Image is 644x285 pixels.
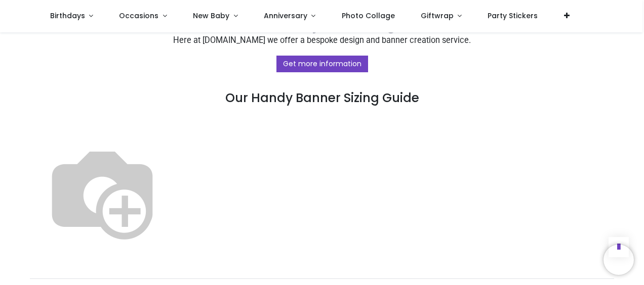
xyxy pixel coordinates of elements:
span: Giftwrap [421,11,454,21]
span: New Baby [193,11,229,21]
a: Get more information [276,56,368,73]
span: Anniversary [264,11,307,21]
img: Banner_Size_Helper_Image_Compare.svg [37,127,167,257]
span: Occasions [119,11,158,21]
span: Party Stickers [488,11,538,21]
span: Birthdays [50,11,85,21]
span: Photo Collage [342,11,395,21]
p: Here at [DOMAIN_NAME] we offer a bespoke design and banner creation service. [37,35,606,46]
iframe: Brevo live chat [603,245,634,275]
h3: Our Handy Banner Sizing Guide [37,55,606,107]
